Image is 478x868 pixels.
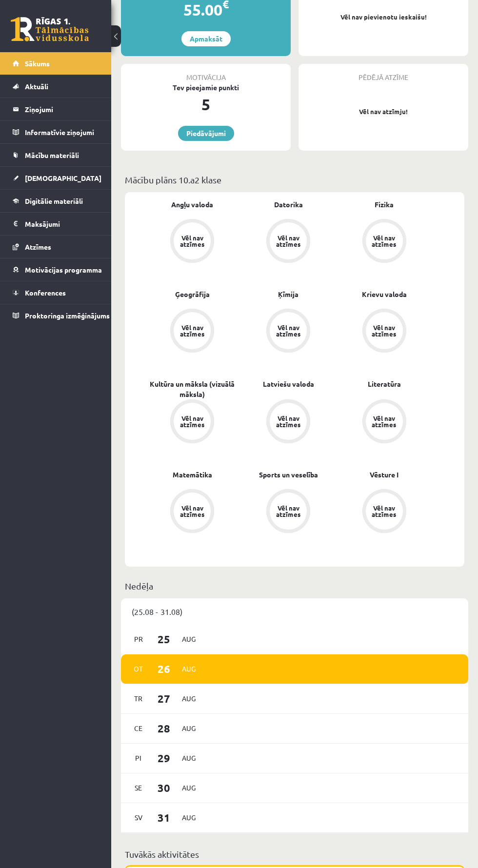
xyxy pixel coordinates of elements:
span: 27 [149,690,179,707]
span: Aug [179,691,199,706]
a: Kultūra un māksla (vizuālā māksla) [144,379,240,399]
span: [DEMOGRAPHIC_DATA] [25,174,101,182]
span: 28 [149,720,179,736]
a: Rīgas 1. Tālmācības vidusskola [11,17,89,41]
a: Motivācijas programma [13,258,99,281]
a: Krievu valoda [362,289,407,299]
span: 31 [149,809,179,826]
a: Vēl nav atzīmes [144,309,240,355]
span: Aug [179,750,199,766]
div: Vēl nav atzīmes [179,505,206,517]
div: Vēl nav atzīmes [275,415,302,428]
span: Ot [128,661,149,676]
div: (25.08 - 31.08) [121,598,468,625]
legend: Informatīvie ziņojumi [25,121,99,143]
a: Datorika [274,199,303,210]
a: Vēl nav atzīmes [336,399,432,445]
a: Vēl nav atzīmes [144,399,240,445]
a: Digitālie materiāli [13,190,99,212]
span: Pi [128,750,149,766]
legend: Ziņojumi [25,98,99,120]
span: Aug [179,631,199,647]
span: Atzīmes [25,242,51,251]
div: Vēl nav atzīmes [179,235,206,247]
span: Ce [128,721,149,736]
a: Konferences [13,281,99,304]
a: Informatīvie ziņojumi [13,121,99,143]
div: Vēl nav atzīmes [371,415,398,428]
a: Sports un veselība [259,470,318,480]
div: Vēl nav atzīmes [179,415,206,428]
a: Vēl nav atzīmes [240,489,337,535]
a: Vēl nav atzīmes [240,399,337,445]
span: Sv [128,810,149,825]
a: Angļu valoda [171,199,213,210]
span: Sākums [25,59,50,68]
p: Vēl nav atzīmju! [303,107,463,117]
a: Aktuāli [13,75,99,98]
span: Se [128,780,149,795]
span: Aug [179,661,199,676]
a: Literatūra [368,379,401,389]
a: Proktoringa izmēģinājums [13,304,99,327]
a: Vēl nav atzīmes [336,219,432,265]
div: Vēl nav atzīmes [275,505,302,517]
a: Piedāvājumi [178,126,234,141]
a: Vēl nav atzīmes [240,309,337,355]
p: Nedēļa [125,579,464,592]
div: Vēl nav atzīmes [275,235,302,247]
div: Pēdējā atzīme [299,64,468,82]
a: Vēl nav atzīmes [240,219,337,265]
span: 29 [149,750,179,766]
a: Maksājumi [13,213,99,235]
span: Proktoringa izmēģinājums [25,311,110,320]
a: Vēsture I [370,470,398,480]
a: Matemātika [173,470,212,480]
a: Ķīmija [278,289,299,299]
span: 25 [149,631,179,647]
span: Konferences [25,288,66,297]
a: Sākums [13,52,99,75]
a: Ģeogrāfija [175,289,210,299]
span: Tr [128,691,149,706]
p: Mācību plāns 10.a2 klase [125,173,464,186]
legend: Maksājumi [25,213,99,235]
div: Vēl nav atzīmes [275,324,302,337]
a: Apmaksāt [181,31,231,46]
div: Vēl nav atzīmes [371,324,398,337]
span: Motivācijas programma [25,265,102,274]
span: 30 [149,780,179,796]
a: [DEMOGRAPHIC_DATA] [13,167,99,189]
a: Ziņojumi [13,98,99,120]
span: Aug [179,810,199,825]
a: Atzīmes [13,236,99,258]
span: Aug [179,780,199,795]
span: Mācību materiāli [25,151,79,159]
span: 26 [149,661,179,677]
a: Vēl nav atzīmes [144,489,240,535]
div: Tev pieejamie punkti [121,82,291,93]
a: Vēl nav atzīmes [144,219,240,265]
a: Mācību materiāli [13,144,99,166]
a: Latviešu valoda [263,379,314,389]
span: Aug [179,721,199,736]
div: Vēl nav atzīmes [371,505,398,517]
div: Vēl nav atzīmes [179,324,206,337]
a: Vēl nav atzīmes [336,309,432,355]
div: Motivācija [121,64,291,82]
a: Vēl nav atzīmes [336,489,432,535]
p: Tuvākās aktivitātes [125,848,464,861]
div: Vēl nav atzīmes [371,235,398,247]
div: 5 [121,93,291,116]
span: Pr [128,631,149,647]
a: Fizika [375,199,394,210]
span: Digitālie materiāli [25,197,83,205]
p: Vēl nav pievienotu ieskaišu! [303,12,463,22]
span: Aktuāli [25,82,48,91]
